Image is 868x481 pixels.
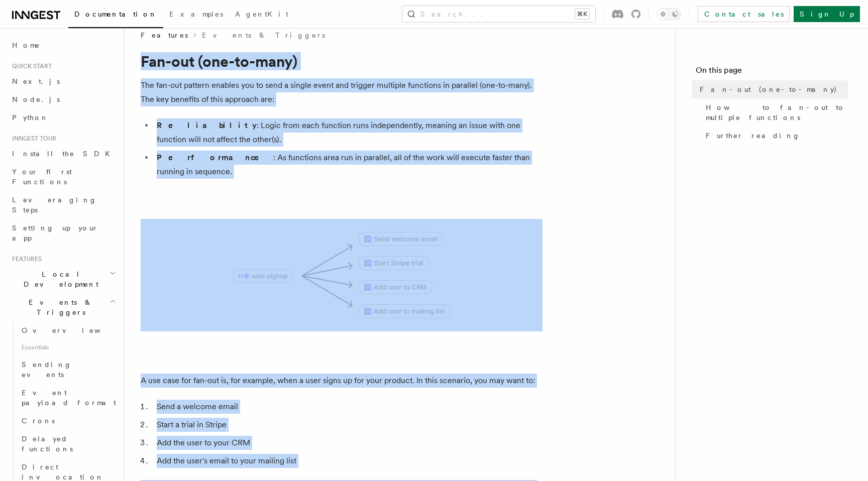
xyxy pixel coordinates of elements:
[22,326,125,334] span: Overview
[18,430,118,458] a: Delayed functions
[12,95,60,103] span: Node.js
[8,293,118,321] button: Events & Triggers
[154,118,542,147] li: : Logic from each function runs independently, meaning an issue with one function will not affect...
[698,6,790,22] a: Contact sales
[74,10,157,18] span: Documentation
[8,219,118,247] a: Setting up your app
[12,113,49,122] span: Python
[696,80,848,98] a: Fan-out (one-to-many)
[8,62,52,70] span: Quick start
[229,3,294,27] a: AgentKit
[202,30,325,40] a: Events & Triggers
[700,84,837,94] span: Fan-out (one-to-many)
[163,3,229,27] a: Examples
[22,417,55,425] span: Crons
[18,321,118,339] a: Overview
[18,384,118,412] a: Event payload format
[22,360,72,379] span: Sending events
[794,6,860,22] a: Sign Up
[8,145,118,163] a: Install the SDK
[8,163,118,191] a: Your first Functions
[169,10,223,18] span: Examples
[154,151,542,179] li: : As functions area run in parallel, all of the work will execute faster than running in sequence.
[8,255,42,263] span: Features
[12,150,116,158] span: Install the SDK
[12,224,98,242] span: Setting up your app
[157,153,273,162] strong: Performance
[8,72,118,90] a: Next.js
[141,52,542,70] h1: Fan-out (one-to-many)
[22,389,116,407] span: Event payload format
[235,10,288,18] span: AgentKit
[8,135,56,143] span: Inngest tour
[22,435,73,453] span: Delayed functions
[696,64,848,80] h4: On this page
[575,9,589,19] kbd: ⌘K
[157,121,257,130] strong: Reliability
[657,8,681,20] button: Toggle dark mode
[12,40,40,50] span: Home
[154,454,542,468] li: Add the user's email to your mailing list
[141,78,542,106] p: The fan-out pattern enables you to send a single event and trigger multiple functions in parallel...
[8,191,118,219] a: Leveraging Steps
[18,339,118,355] span: Essentials
[141,374,542,388] p: A use case for fan-out is, for example, when a user signs up for your product. In this scenario, ...
[68,3,163,28] a: Documentation
[12,168,72,186] span: Your first Functions
[702,127,848,145] a: Further reading
[12,77,60,85] span: Next.js
[8,265,118,293] button: Local Development
[8,108,118,127] a: Python
[8,36,118,54] a: Home
[8,90,118,108] a: Node.js
[8,269,110,289] span: Local Development
[402,6,595,22] button: Search...⌘K
[154,418,542,432] li: Start a trial in Stripe
[18,355,118,384] a: Sending events
[141,219,542,331] img: A diagram showing how to fan-out to multiple functions
[706,131,800,141] span: Further reading
[702,98,848,127] a: How to fan-out to multiple functions
[18,412,118,430] a: Crons
[8,297,110,317] span: Events & Triggers
[12,196,97,214] span: Leveraging Steps
[154,436,542,450] li: Add the user to your CRM
[154,400,542,414] li: Send a welcome email
[22,463,104,481] span: Direct invocation
[706,102,848,123] span: How to fan-out to multiple functions
[141,30,188,40] span: Features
